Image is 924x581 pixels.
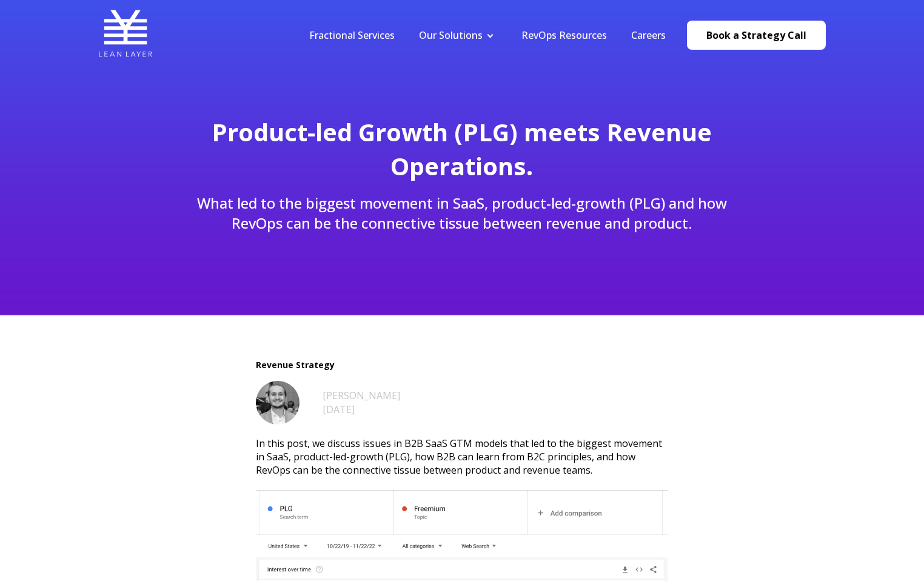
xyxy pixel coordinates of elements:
[521,29,607,42] a: RevOps Resources
[419,29,483,42] a: Our Solutions
[687,21,826,50] a: Book a Strategy Call
[212,115,712,183] span: Product-led Growth (PLG) meets Revenue Operations.
[256,359,668,371] span: Revenue Strategy
[309,29,395,42] a: Fractional Services
[297,29,678,42] div: Navigation Menu
[323,389,400,402] a: [PERSON_NAME]
[185,193,739,233] p: What led to the biggest movement in SaaS, product-led-growth (PLG) and how RevOps can be the conn...
[256,437,668,477] p: In this post, we discuss issues in B2B SaaS GTM models that led to the biggest movement in SaaS, ...
[631,29,666,42] a: Careers
[323,403,400,416] div: [DATE]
